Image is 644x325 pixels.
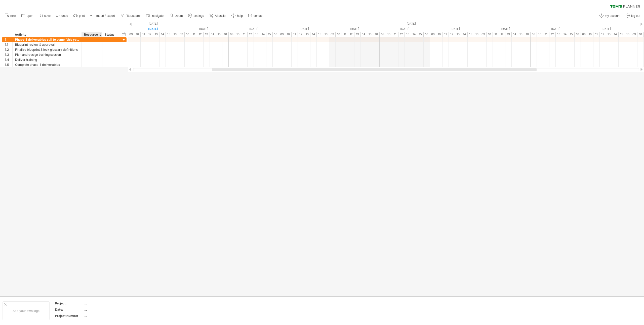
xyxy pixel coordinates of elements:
[208,13,228,19] a: AI assist
[411,32,417,37] div: 14
[248,32,254,37] div: 12
[15,52,79,57] div: Plan and design training session
[605,14,620,18] span: my account
[455,32,461,37] div: 13
[524,32,531,37] div: 16
[15,37,79,42] div: Phase-1 deliverables still to come (this year)
[493,32,499,37] div: 11
[5,57,12,62] div: 1.4
[172,32,178,37] div: 16
[598,13,622,19] a: my account
[587,32,593,37] div: 10
[487,32,493,37] div: 10
[304,32,310,37] div: 13
[323,32,329,37] div: 16
[380,26,430,32] div: Sunday, 5 October 2025
[55,307,83,312] div: Date:
[380,32,386,37] div: 09
[367,32,373,37] div: 15
[354,32,361,37] div: 13
[237,14,243,18] span: help
[141,32,147,37] div: 11
[145,13,166,19] a: navigator
[310,32,317,37] div: 14
[20,13,35,19] a: open
[430,26,480,32] div: Monday, 6 October 2025
[5,52,12,57] div: 1.3
[96,14,115,18] span: import / export
[55,314,83,318] div: Project Number
[329,26,380,32] div: Saturday, 4 October 2025
[105,32,116,37] div: Status
[5,37,12,42] div: 1
[549,32,556,37] div: 12
[581,26,631,32] div: Thursday, 9 October 2025
[361,32,367,37] div: 14
[169,13,184,19] a: zoom
[55,13,70,19] a: undo
[152,14,165,18] span: navigator
[336,32,342,37] div: 10
[392,32,398,37] div: 11
[518,32,524,37] div: 15
[279,26,329,32] div: Friday, 3 October 2025
[55,301,83,305] div: Project:
[461,32,468,37] div: 14
[194,14,204,18] span: settings
[128,26,178,32] div: Tuesday, 30 September 2025
[480,26,531,32] div: Tuesday, 7 October 2025
[166,32,172,37] div: 15
[474,32,480,37] div: 16
[285,32,292,37] div: 10
[537,32,543,37] div: 10
[230,13,244,19] a: help
[235,32,241,37] div: 10
[27,14,33,18] span: open
[600,32,606,37] div: 12
[531,26,581,32] div: Wednesday, 8 October 2025
[215,14,226,18] span: AI assist
[424,32,430,37] div: 16
[229,26,279,32] div: Thursday, 2 October 2025
[147,32,153,37] div: 12
[185,32,191,37] div: 10
[398,32,405,37] div: 12
[619,32,625,37] div: 15
[15,47,79,52] div: Finalize blueprint & lock glossary definitions
[512,32,518,37] div: 14
[575,32,581,37] div: 16
[84,307,126,312] div: ....
[329,32,336,37] div: 09
[159,32,166,37] div: 14
[175,14,183,18] span: zoom
[72,13,86,19] a: print
[5,47,12,52] div: 1.2
[417,32,424,37] div: 15
[442,32,449,37] div: 11
[210,32,216,37] div: 14
[625,32,631,37] div: 16
[204,32,210,37] div: 13
[37,13,52,19] a: save
[15,42,79,47] div: Blueprint review & approval
[44,14,51,18] span: save
[197,32,204,37] div: 12
[279,32,285,37] div: 09
[15,57,79,62] div: Deliver training
[4,13,17,19] a: new
[449,32,455,37] div: 12
[153,32,159,37] div: 13
[178,26,229,32] div: Wednesday, 1 October 2025
[273,32,279,37] div: 16
[342,32,348,37] div: 11
[79,14,85,18] span: print
[543,32,549,37] div: 11
[436,32,442,37] div: 10
[581,32,587,37] div: 09
[254,14,263,18] span: contact
[5,62,12,67] div: 1.5
[241,32,248,37] div: 11
[15,62,79,67] div: Complete phase-1 deliverables
[317,32,323,37] div: 15
[3,301,50,320] div: Add your own logo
